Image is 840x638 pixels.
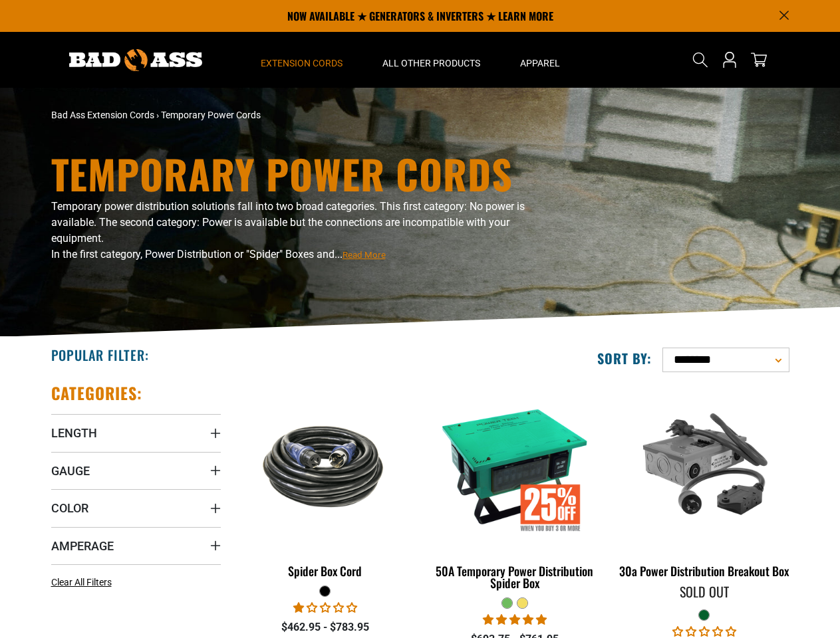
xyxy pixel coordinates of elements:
h1: Temporary Power Cords [51,154,537,193]
span: 0.00 stars [672,625,736,638]
span: 1.00 stars [293,601,357,614]
span: Temporary power distribution solutions fall into two broad categories. This first category: No po... [51,200,525,245]
summary: Extension Cords [241,32,362,88]
span: › [156,110,159,120]
div: $462.95 - $783.95 [241,619,410,635]
span: Apparel [520,57,560,69]
summary: Amperage [51,527,221,564]
summary: All Other Products [362,32,500,88]
img: Bad Ass Extension Cords [69,49,202,71]
summary: Search [690,49,711,70]
a: Clear All Filters [51,576,117,589]
summary: Length [51,414,221,451]
img: 50A Temporary Power Distribution Spider Box [431,389,599,542]
span: Gauge [51,463,90,478]
div: 30a Power Distribution Breakout Box [619,565,789,577]
img: black [241,415,409,517]
span: Temporary Power Cords [161,110,261,120]
label: Sort by: [597,350,652,367]
span: All Other Products [382,57,480,69]
span: 5.00 stars [483,613,547,626]
div: 50A Temporary Power Distribution Spider Box [430,565,599,589]
span: Length [51,425,97,441]
a: green 30a Power Distribution Breakout Box [619,383,789,585]
div: Sold Out [619,585,789,598]
div: Spider Box Cord [241,565,410,577]
span: In the first category, Power Distribution or "Spider" Boxes and... [51,248,386,261]
a: Bad Ass Extension Cords [51,110,154,120]
summary: Color [51,489,221,526]
span: Amperage [51,538,114,554]
span: Read More [343,250,386,260]
a: 50A Temporary Power Distribution Spider Box 50A Temporary Power Distribution Spider Box [430,383,599,597]
img: green [621,389,788,542]
summary: Apparel [500,32,580,88]
span: Clear All Filters [51,577,112,587]
span: Color [51,500,88,516]
nav: breadcrumbs [51,108,537,122]
span: Extension Cords [261,57,343,69]
h2: Popular Filter: [51,346,149,364]
h2: Categories: [51,383,143,403]
a: black Spider Box Cord [241,383,410,585]
summary: Gauge [51,452,221,489]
